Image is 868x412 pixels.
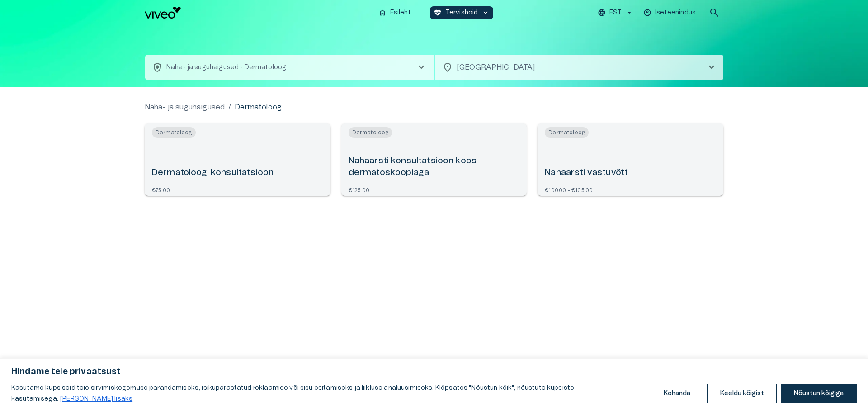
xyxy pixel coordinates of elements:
[349,187,369,192] p: €125.00
[596,6,635,19] button: EST
[152,187,170,192] p: €75.00
[545,127,589,138] span: Dermatoloog
[349,127,392,138] span: Dermatoloog
[609,8,622,18] p: EST
[430,6,494,19] button: ecg_heartTervishoidkeyboard_arrow_down
[655,8,696,18] p: Iseteenindus
[457,62,692,73] p: [GEOGRAPHIC_DATA]
[445,8,478,18] p: Tervishoid
[349,155,520,179] h6: Nahaarsti konsultatsioon koos dermatoskoopiaga
[11,383,644,404] p: Kasutame küpsiseid teie sirvimiskogemuse parandamiseks, isikupärastatud reklaamide või sisu esita...
[651,384,703,403] button: Kohanda
[145,55,434,80] button: health_and_safetyNaha- ja suguhaigused - Dermatoloogchevron_right
[11,366,857,377] p: Hindame teie privaatsust
[781,384,857,403] button: Nõustun kõigiga
[378,9,387,17] span: home
[152,62,163,73] span: health_and_safety
[228,102,231,113] p: /
[416,62,427,73] span: chevron_right
[235,102,282,113] p: Dermatoloog
[538,123,723,196] a: Open service booking details
[60,395,133,403] a: Loe lisaks
[545,187,593,192] p: €100.00 - €105.00
[152,167,274,179] h6: Dermatoloogi konsultatsioon
[642,6,698,19] button: Iseteenindus
[545,167,628,179] h6: Nahaarsti vastuvõtt
[709,7,720,18] span: search
[145,7,371,19] a: Navigate to homepage
[145,102,225,113] a: Naha- ja suguhaigused
[375,6,415,19] button: homeEsileht
[166,63,286,72] p: Naha- ja suguhaigused - Dermatoloog
[442,62,453,73] span: location_on
[481,9,490,17] span: keyboard_arrow_down
[706,62,717,73] span: chevron_right
[705,4,723,22] button: open search modal
[390,8,411,18] p: Esileht
[434,9,442,17] span: ecg_heart
[152,127,196,138] span: Dermatoloog
[707,384,777,403] button: Keeldu kõigist
[145,123,330,196] a: Open service booking details
[46,7,60,14] span: Help
[145,7,181,19] img: Viveo logo
[341,123,527,196] a: Open service booking details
